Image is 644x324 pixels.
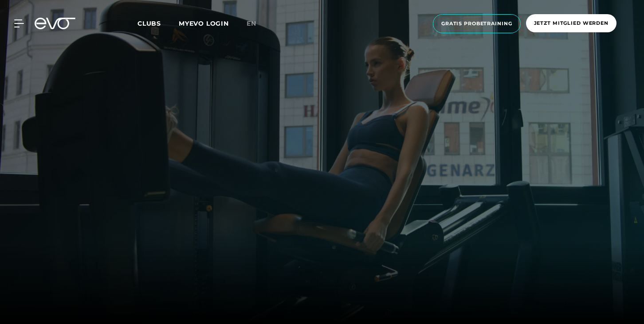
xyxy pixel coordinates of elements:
span: en [247,19,256,27]
a: Clubs [137,19,179,27]
span: Jetzt Mitglied werden [534,19,609,27]
a: Jetzt Mitglied werden [523,14,619,33]
a: en [247,19,267,29]
a: MYEVO LOGIN [179,19,229,27]
span: Gratis Probetraining [441,20,512,27]
a: Gratis Probetraining [430,14,523,33]
span: Clubs [137,19,161,27]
